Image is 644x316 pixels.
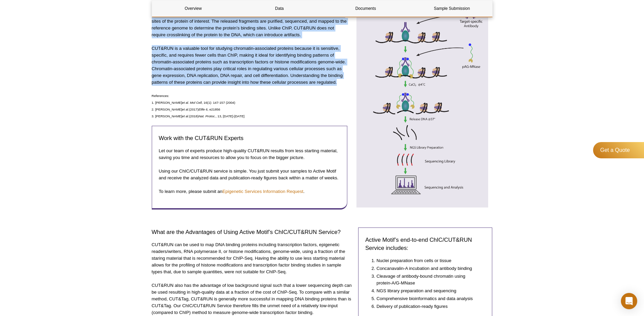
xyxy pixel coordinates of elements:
p: To learn more, please submit an . [159,188,341,195]
a: Documents [325,0,407,17]
em: Mol Cell [190,101,202,104]
li: Cleavage of antibody-bound chromatin using protein-A/G-MNase [376,273,479,287]
p: References: 1. [PERSON_NAME] , 16(1): 147-157 (2004) 2. [PERSON_NAME] (2017) , e21856 3. [PERSON_... [152,93,348,120]
div: Open Intercom Messenger [621,293,637,309]
em: Elife 6 [199,107,208,111]
li: Comprehensive bioinformatics and data analysis [376,295,479,302]
em: et al. [182,101,189,104]
h3: Active Motif’s end-to-end ChIC/CUT&RUN Service includes: [365,236,485,252]
em: et al. [182,107,189,111]
a: Get a Quote [593,142,644,158]
em: et al. [182,114,189,118]
p: CUT&RUN can be used to map DNA binding proteins including transcription factors, epigenetic reade... [152,241,353,275]
li: Delivery of publication-ready figures [376,303,479,310]
a: Data [238,0,321,17]
a: Overview [152,0,235,17]
li: Nuclei preparation from cells or tissue [376,257,479,264]
a: Sample Submission [411,0,493,17]
p: Using our ChIC/CUT&RUN service is simple. You just submit your samples to Active Motif and receiv... [159,168,341,181]
li: Concanavalin-A incubation and antibody binding [376,265,479,272]
a: Epigenetic Services Information Request [222,189,303,194]
h3: Work with the CUT&RUN Experts [159,134,341,142]
p: In CUT&RUN, a protein of interest is tagged with an antibody and bound to the chromatin in intact... [152,4,348,38]
em: Nat. Protoc. [199,114,216,118]
p: Let our team of experts produce high-quality CUT&RUN results from less starting material, saving ... [159,147,341,161]
li: NGS library preparation and sequencing [376,288,479,294]
h3: What are the Advantages of Using Active Motif’s ChIC/CUT&RUN Service? [152,228,353,236]
p: CUT&RUN also has the advantage of low background signal such that a lower sequencing depth can be... [152,282,353,316]
p: CUT&RUN is a valuable tool for studying chromatin-associated proteins because it is sensitive, sp... [152,45,348,86]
